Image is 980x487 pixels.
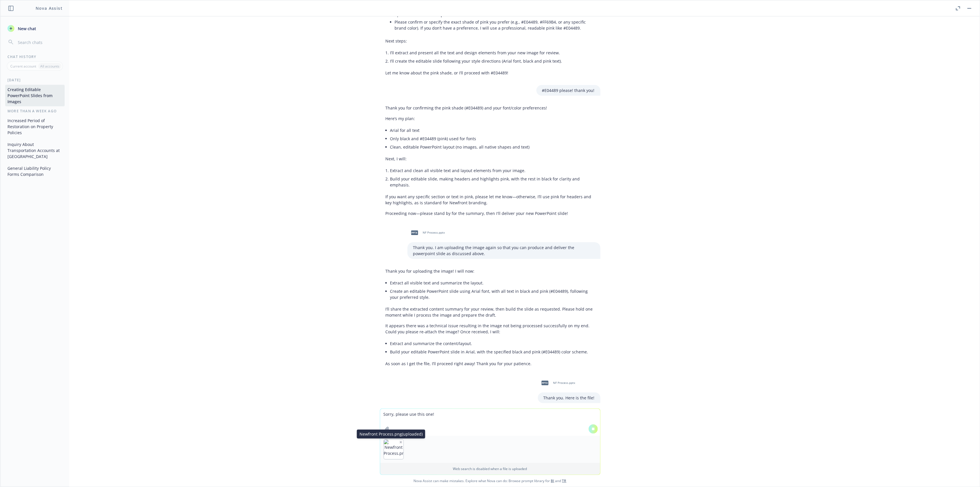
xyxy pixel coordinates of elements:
li: Arial for all text [390,126,595,134]
span: New chat [17,26,36,32]
button: Inquiry About Transportation Accounts at [GEOGRAPHIC_DATA] [5,140,65,161]
span: NF Process.pptx [423,231,445,234]
h1: Nova Assist [36,5,63,11]
input: Search chats [17,38,62,46]
li: Clean, editable PowerPoint layout (no images, all native shapes and text) [390,143,595,151]
div: pptxNF Process.pptx [407,226,446,240]
li: I’ll extract and present all the text and design elements from your new image for review. [390,49,595,57]
p: I’ll share the extracted content summary for your review, then build the slide as requested. Plea... [386,306,595,318]
button: New chat [5,23,65,34]
p: Here’s my plan: [386,116,595,122]
li: Extract all visible text and summarize the layout. [390,279,595,287]
p: Let me know about the pink shade, or I’ll proceed with #E04489! [386,70,595,76]
li: Keep text colors [390,11,595,33]
p: As soon as I get the file, I’ll proceed right away! Thank you for your patience. [386,361,595,367]
p: If you want any specific section or text in pink, please let me know—otherwise, I’ll use pink for... [386,194,595,206]
p: Thank you for confirming the pink shade (#E04489) and your font/color preferences! [386,105,595,111]
div: pptxNF Process.pptx [538,376,577,390]
li: Only black and #E04489 (pink) used for fonts [390,134,595,143]
div: Chat History [1,54,69,59]
li: Please confirm or specify the exact shade of pink you prefer (e.g., #E04489, #FF69B4, or any spec... [395,18,595,32]
li: Build your editable slide, making headers and highlights pink, with the rest in black for clarity... [390,175,595,189]
span: NF Process.pptx [553,381,575,385]
span: pptx [542,381,548,385]
textarea: Sorry, please use this one! [380,409,600,436]
span: Nova Assist can make mistakes. Explore what Nova can do: Browse prompt library for and [3,475,977,487]
div: [DATE] [1,78,69,82]
a: BI [551,478,554,483]
a: TR [562,478,567,483]
button: Increased Period of Restoration on Property Policies [5,116,65,137]
p: Web search is disabled when a file is uploaded [384,466,597,471]
span: black and pink [421,12,450,18]
li: Create an editable PowerPoint slide using Arial font, with all text in black and pink (#E04489), ... [390,287,595,301]
img: Newfront Process.png [384,440,403,459]
li: I’ll create the editable slide following your style directions (Arial font, black and pink text). [390,57,595,65]
p: Thank you. Here is the file! [544,395,595,401]
li: Extract and clean all visible text and layout elements from your image. [390,166,595,175]
p: Thank you for uploading the image! I will now: [386,268,595,274]
p: Next steps: [386,38,595,44]
p: #E04489 please! thank you! [542,87,595,93]
div: More than a week ago [1,109,69,113]
p: It appears there was a technical issue resulting in the image not being processed successfully on... [386,323,595,335]
p: All accounts [40,64,59,69]
p: Thank you. I am uploading the image again so that you can produce and deliver the powerpoint slid... [413,245,595,257]
p: Proceeding now—please stand by for the summary, then I'll deliver your new PowerPoint slide! [386,210,595,216]
button: Creating Editable PowerPoint Slides from Images [5,85,65,106]
p: Next, I will: [386,156,595,162]
li: Extract and summarize the content/layout. [390,339,595,348]
p: Current account [10,64,36,69]
li: Build your editable PowerPoint slide in Arial, with the specified black and pink (#E04489) color ... [390,348,595,356]
button: General Liability Policy Forms Comparison [5,163,65,179]
span: pptx [411,230,418,235]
